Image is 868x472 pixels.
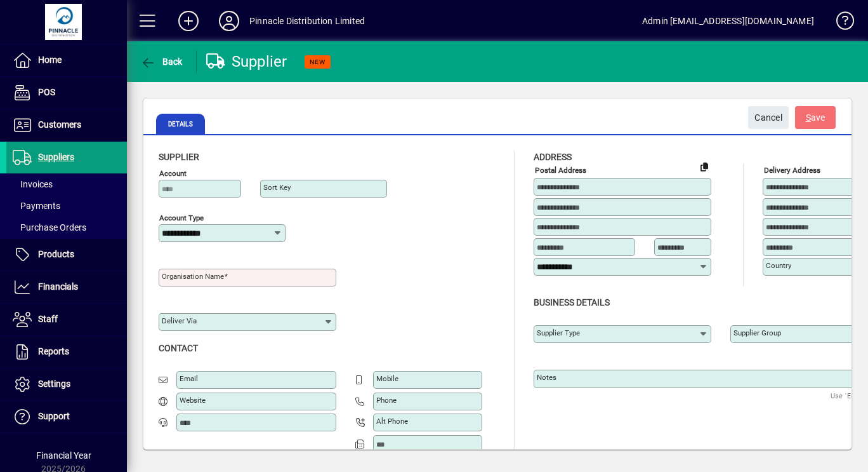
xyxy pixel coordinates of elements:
[159,152,199,162] span: Supplier
[642,11,814,31] div: Admin [EMAIL_ADDRESS][DOMAIN_NAME]
[537,328,580,337] mat-label: Supplier type
[180,396,206,405] mat-label: Website
[168,10,209,32] button: Add
[694,156,714,177] button: Copy to Delivery address
[180,374,198,383] mat-label: Email
[376,396,397,405] mat-label: Phone
[162,272,224,281] mat-label: Organisation name
[6,217,127,238] a: Purchase Orders
[156,114,205,134] span: Details
[806,107,825,128] span: ave
[206,51,287,72] div: Supplier
[38,119,81,130] span: Customers
[38,55,62,65] span: Home
[6,195,127,217] a: Payments
[827,3,852,44] a: Knowledge Base
[38,346,69,356] span: Reports
[140,57,183,67] span: Back
[6,173,127,195] a: Invoices
[748,106,789,129] button: Cancel
[38,314,58,324] span: Staff
[6,271,127,303] a: Financials
[6,109,127,141] a: Customers
[263,183,291,192] mat-label: Sort key
[376,417,408,426] mat-label: Alt Phone
[795,106,836,129] button: Save
[162,316,197,325] mat-label: Deliver via
[754,107,782,128] span: Cancel
[310,58,325,66] span: NEW
[6,239,127,271] a: Products
[13,179,53,189] span: Invoices
[127,50,197,73] app-page-header-button: Back
[38,411,70,421] span: Support
[159,343,198,353] span: Contact
[534,297,610,307] span: Business details
[36,450,91,461] span: Financial Year
[38,379,70,389] span: Settings
[159,213,204,222] mat-label: Account Type
[6,304,127,335] a: Staff
[766,261,791,270] mat-label: Country
[13,222,86,233] span: Purchase Orders
[13,201,60,211] span: Payments
[38,281,78,292] span: Financials
[38,152,74,162] span: Suppliers
[159,169,187,178] mat-label: Account
[537,373,556,382] mat-label: Notes
[6,44,127,76] a: Home
[6,336,127,368] a: Reports
[534,152,572,162] span: Address
[38,249,74,259] span: Products
[209,10,249,32] button: Profile
[249,11,365,31] div: Pinnacle Distribution Limited
[38,87,55,97] span: POS
[6,401,127,433] a: Support
[733,328,781,337] mat-label: Supplier group
[6,368,127,400] a: Settings
[6,77,127,109] a: POS
[806,112,811,123] span: S
[376,374,398,383] mat-label: Mobile
[137,50,186,73] button: Back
